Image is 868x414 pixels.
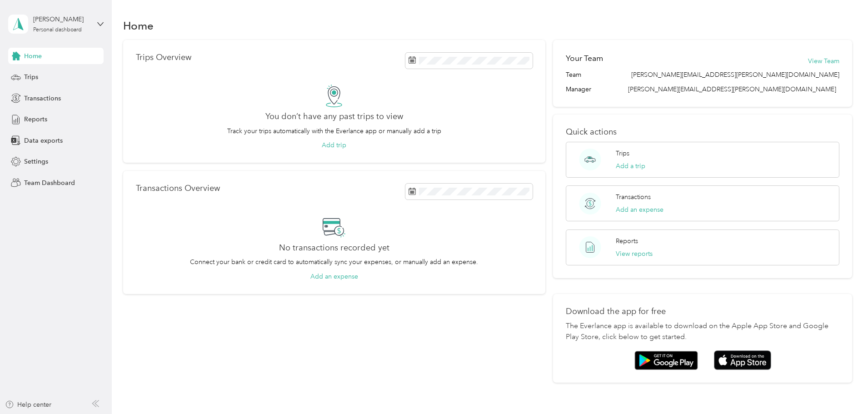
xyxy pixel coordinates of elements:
p: Track your trips automatically with the Everlance app or manually add a trip [227,126,441,136]
span: [PERSON_NAME][EMAIL_ADDRESS][PERSON_NAME][DOMAIN_NAME] [631,70,839,80]
span: Trips [24,72,38,82]
span: [PERSON_NAME][EMAIL_ADDRESS][PERSON_NAME][DOMAIN_NAME] [628,85,836,93]
button: Add trip [322,140,346,150]
p: Transactions [616,192,651,202]
button: Help center [5,400,51,409]
p: Download the app for free [566,307,839,316]
span: Data exports [24,136,63,145]
h1: Home [123,21,154,30]
p: Trips [616,149,629,158]
button: Add a trip [616,161,645,171]
p: Quick actions [566,127,839,137]
iframe: Everlance-gr Chat Button Frame [817,363,868,414]
span: Transactions [24,94,61,103]
span: Settings [24,157,48,166]
p: Connect your bank or credit card to automatically sync your expenses, or manually add an expense. [190,257,478,267]
button: View reports [616,249,653,259]
button: Add an expense [310,272,358,281]
span: Home [24,51,42,61]
h2: Your Team [566,53,603,64]
div: [PERSON_NAME] [33,15,90,24]
p: Trips Overview [136,53,191,62]
p: Reports [616,236,638,246]
p: Transactions Overview [136,184,220,193]
span: Reports [24,115,47,124]
span: Team [566,70,581,80]
div: Personal dashboard [33,27,82,33]
button: Add an expense [616,205,663,214]
span: Team Dashboard [24,178,75,188]
h2: No transactions recorded yet [279,243,389,253]
img: App store [714,350,771,370]
span: Manager [566,85,591,94]
p: The Everlance app is available to download on the Apple App Store and Google Play Store, click be... [566,321,839,343]
h2: You don’t have any past trips to view [265,112,403,121]
img: Google play [634,351,698,370]
button: View Team [808,56,839,66]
